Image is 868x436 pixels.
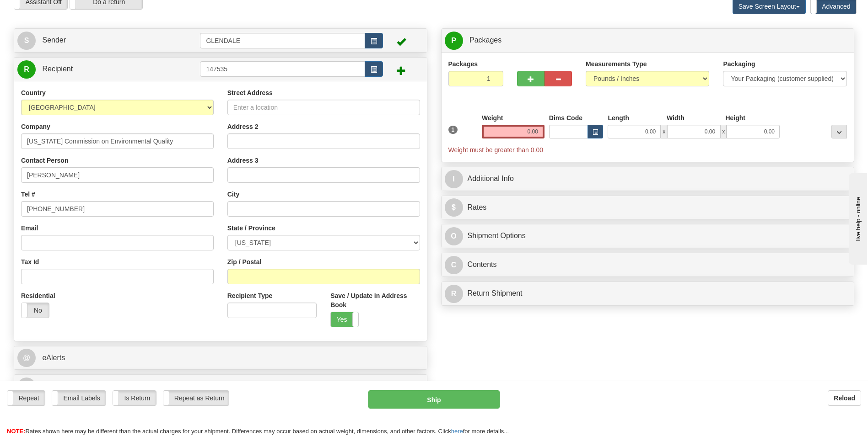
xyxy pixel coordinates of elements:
label: State / Province [227,223,275,233]
label: Email Labels [52,391,106,405]
label: Packaging [723,59,755,69]
span: I [445,170,463,188]
a: CContents [445,255,851,274]
span: S [17,32,36,50]
label: Is Return [113,391,156,405]
label: Address 3 [227,156,259,165]
span: P [445,32,463,50]
a: here [451,428,463,435]
a: IAdditional Info [445,170,851,188]
iframe: chat widget [847,171,867,265]
input: Enter a location [227,100,420,115]
span: x [720,125,727,138]
label: Dims Code [549,113,582,122]
span: O [445,227,463,245]
label: Residential [21,291,55,300]
a: @ eAlerts [17,349,424,367]
label: Email [21,223,38,233]
span: eAlerts [42,354,65,362]
label: Measurements Type [586,59,647,69]
a: P Packages [445,31,851,50]
label: Weight [482,113,503,122]
label: Tel # [21,190,35,199]
span: NOTE: [7,428,25,435]
div: live help - online [7,8,85,15]
a: B Billing [17,377,424,396]
label: Repeat as Return [163,391,229,405]
label: Save / Update in Address Book [330,291,420,309]
button: Reload [828,390,861,406]
a: R Recipient [17,60,180,79]
button: Ship [368,390,499,409]
label: Recipient Type [227,291,273,300]
label: Height [725,113,745,122]
span: $ [445,198,463,217]
a: OShipment Options [445,227,851,245]
span: R [17,60,36,79]
label: Packages [448,59,478,69]
label: Zip / Postal [227,257,262,266]
label: Yes [331,312,358,327]
span: Weight must be greater than 0.00 [448,146,544,154]
a: RReturn Shipment [445,284,851,303]
label: Country [21,88,46,97]
input: Recipient Id [200,61,365,77]
a: $Rates [445,198,851,217]
label: Address 2 [227,122,259,131]
a: S Sender [17,31,200,50]
label: Company [21,122,50,131]
span: 1 [448,126,458,134]
span: x [661,125,667,138]
input: Sender Id [200,33,365,48]
div: ... [831,125,847,138]
span: Recipient [42,65,73,73]
span: @ [17,349,36,367]
span: B [17,378,36,396]
label: Length [608,113,629,122]
label: Repeat [7,391,45,405]
label: Width [667,113,685,122]
span: Sender [42,36,66,44]
span: C [445,256,463,274]
label: Contact Person [21,156,68,165]
span: Packages [469,36,501,44]
b: Reload [834,394,855,402]
label: City [227,190,239,199]
label: Street Address [227,88,273,97]
label: No [22,303,49,318]
label: Tax Id [21,257,39,266]
span: R [445,285,463,303]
